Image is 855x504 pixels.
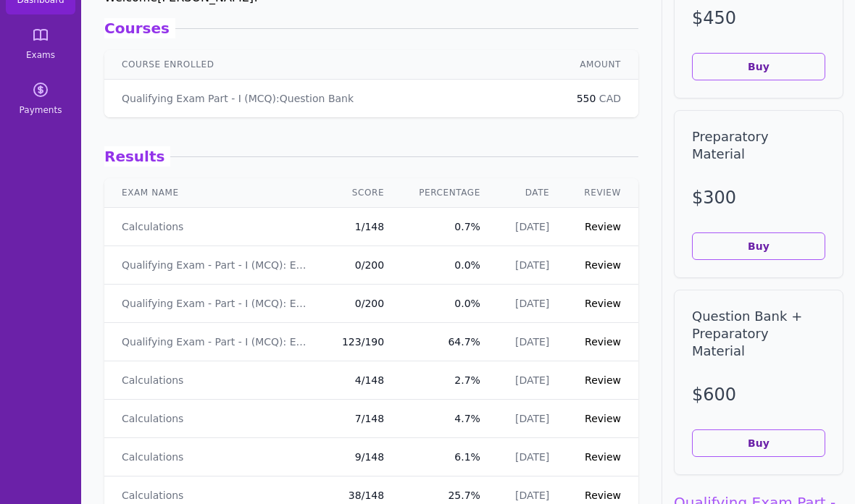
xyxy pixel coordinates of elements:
span: $ 450 [692,8,736,28]
a: Calculations [122,488,183,503]
a: Calculations [122,450,183,464]
td: CAD [559,80,638,118]
h2: Preparatory Material [692,128,825,163]
th: Date [498,178,567,208]
a: Calculations [122,373,183,387]
span: Exams [26,49,55,61]
a: Exams [6,17,75,70]
a: Review [585,298,621,309]
button: Buy [692,53,825,80]
a: Review [585,490,621,501]
a: Review [585,336,621,348]
p: Qualifying Exam Part - I (MCQ) : Question Bank [122,91,354,106]
a: Calculations [122,219,183,234]
h2: Question Bank + Preparatory Material [692,308,825,360]
a: Review [585,259,621,271]
th: Percentage [401,178,498,208]
a: Payments [6,72,75,125]
a: Qualifying Exam Part - I (MCQ):Question Bank [122,91,354,106]
a: Review [585,221,621,232]
th: Amount [559,50,638,80]
a: Review [585,374,621,386]
span: Payments [20,104,62,116]
button: Buy [692,232,825,260]
th: Course Enrolled [104,50,559,80]
button: Buy [692,429,825,457]
a: Review [585,451,621,463]
span: Courses [104,18,175,38]
a: Qualifying Exam - Part - I (MCQ): Exam - 3 [122,258,307,272]
a: Review [585,413,621,424]
th: Review [567,178,638,208]
th: Score [325,178,401,208]
a: Qualifying Exam - Part - I (MCQ): Exam - 1 [122,335,307,349]
span: 550 [577,93,599,104]
a: Qualifying Exam - Part - I (MCQ): Exam - 6 [122,296,307,311]
span: $ 300 [692,188,736,208]
span: $ 600 [692,385,736,405]
span: Results [104,146,170,167]
a: Calculations [122,411,183,426]
th: Exam Name [104,178,325,208]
